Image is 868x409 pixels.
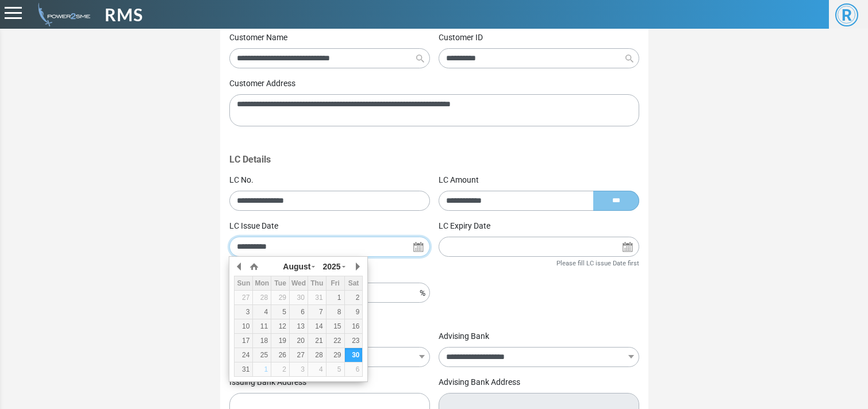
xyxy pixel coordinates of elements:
div: 4 [253,307,271,317]
th: Sat [344,276,363,291]
img: Search [413,241,424,253]
div: 15 [327,321,344,331]
th: Sun [235,276,253,291]
div: 3 [290,364,308,375]
label: Advising Bank [439,330,489,342]
th: Fri [326,276,344,291]
img: Search [416,55,424,63]
div: 24 [235,350,252,360]
img: Search [625,55,633,63]
div: 25 [253,350,271,360]
div: 2 [345,292,363,303]
div: 27 [235,292,252,303]
div: 19 [271,335,289,346]
label: Customer Address [229,78,295,90]
i: % [420,287,425,299]
div: 28 [253,292,271,303]
div: 5 [271,307,289,317]
div: 9 [345,307,363,317]
label: LC Issue Date [229,220,278,232]
div: 23 [345,335,363,346]
th: Mon [253,276,271,291]
div: 22 [327,335,344,346]
label: Customer Name [229,32,287,44]
img: admin [33,3,90,26]
div: 31 [308,292,326,303]
div: 3 [235,307,252,317]
div: 14 [308,321,326,331]
small: Please fill LC issue Date first [556,260,639,267]
label: LC Expiry Date [439,220,490,232]
span: RMS [105,2,143,28]
div: 8 [327,307,344,317]
div: 31 [235,364,252,375]
div: 28 [308,350,326,360]
div: 18 [253,335,271,346]
th: Thu [308,276,326,291]
div: 17 [235,335,252,346]
div: 26 [271,350,289,360]
label: Advising Bank Address [439,376,520,388]
div: 1 [253,364,271,375]
div: 4 [308,364,326,375]
div: 16 [345,321,363,331]
div: 1 [327,292,344,303]
label: LC No. [229,174,254,186]
label: Customer ID [439,32,483,44]
div: 6 [345,364,363,375]
th: Wed [290,276,308,291]
div: 10 [235,321,252,331]
label: LC Amount [439,174,479,186]
div: 6 [290,307,308,317]
div: 30 [345,350,363,360]
span: R [835,3,858,26]
div: 12 [271,321,289,331]
div: 13 [290,321,308,331]
span: August [283,262,310,271]
div: 29 [271,292,289,303]
div: 27 [290,350,308,360]
div: 21 [308,335,326,346]
h4: LC Details [229,154,639,165]
label: Issuing Bank Address [229,376,306,388]
div: 20 [290,335,308,346]
div: 30 [290,292,308,303]
th: Tue [271,276,290,291]
div: 11 [253,321,271,331]
img: Search [622,241,633,253]
div: 7 [308,307,326,317]
div: 29 [327,350,344,360]
div: 5 [327,364,344,375]
span: 2025 [322,262,340,271]
div: 2 [271,364,289,375]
